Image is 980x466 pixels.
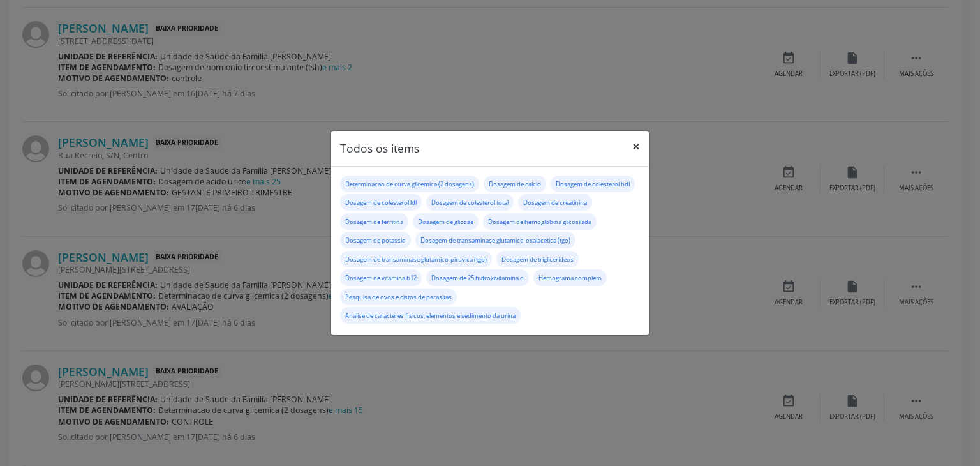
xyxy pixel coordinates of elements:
small: Dosagem de ferritina [345,218,403,226]
small: Dosagem de triglicerideos [501,255,574,264]
small: Dosagem de creatinina [523,199,587,207]
small: Dosagem de colesterol total [431,199,509,207]
small: Dosagem de glicose [418,218,473,226]
small: Dosagem de vitamina b12 [345,274,417,282]
button: Close [623,131,649,162]
small: Hemograma completo [538,274,602,282]
small: Dosagem de colesterol ldl [345,199,417,207]
small: Pesquisa de ovos e cistos de parasitas [345,293,452,301]
small: Determinacao de curva glicemica (2 dosagens) [345,180,474,188]
small: Dosagem de transaminase glutamico-piruvica (tgp) [345,255,487,264]
small: Dosagem de potassio [345,236,406,244]
small: Dosagem de calcio [489,180,541,188]
small: Dosagem de transaminase glutamico-oxalacetica (tgo) [420,236,570,244]
small: Dosagem de colesterol hdl [556,180,630,188]
small: Analise de caracteres fisicos, elementos e sedimento da urina [345,312,516,320]
small: Dosagem de hemoglobina glicosilada [488,218,591,226]
h5: Todos os items [340,140,419,156]
small: Dosagem de 25 hidroxivitamina d [431,274,524,282]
